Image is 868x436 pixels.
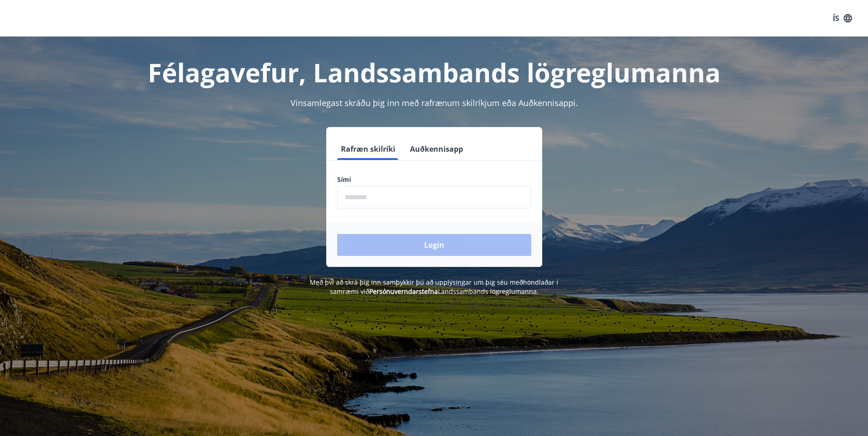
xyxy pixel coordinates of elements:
button: Rafræn skilríki [337,138,399,160]
span: Vinsamlegast skráðu þig inn með rafrænum skilríkjum eða Auðkennisappi. [291,97,578,108]
a: Persónuverndarstefna [369,287,438,296]
button: Auðkennisapp [406,138,467,160]
h1: Félagavefur, Landssambands lögreglumanna [116,55,753,90]
button: ÍS [828,10,857,27]
label: Sími [337,175,531,184]
span: Með því að skrá þig inn samþykkir þú að upplýsingar um þig séu meðhöndlaðar í samræmi við Landssa... [310,278,558,296]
